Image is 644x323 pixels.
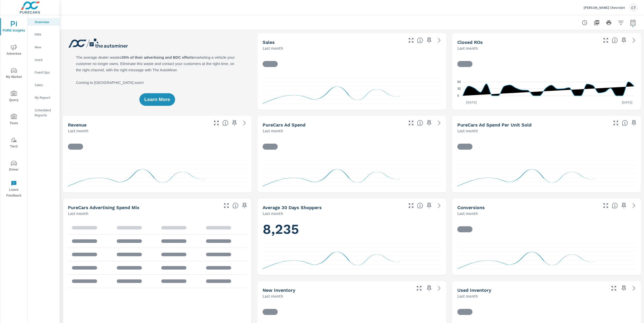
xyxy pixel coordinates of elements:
[457,94,459,98] text: 0
[435,119,443,127] a: See more details in report
[417,203,423,209] span: A rolling 30 day total of daily Shoppers on the dealership website, averaged over the selected da...
[457,80,461,84] text: 63
[620,202,628,210] span: Save this to your personalized report
[222,202,230,210] button: Make Fullscreen
[28,18,60,26] div: Overview
[592,18,602,28] button: "Export Report to PDF"
[457,210,478,216] p: Last month
[457,87,461,90] text: 32
[35,57,56,62] p: Used
[463,100,480,105] p: [DATE]
[230,119,238,127] span: Save this to your personalized report
[618,100,636,105] p: [DATE]
[407,202,415,210] button: Make Fullscreen
[457,293,478,299] p: Last month
[602,202,610,210] button: Make Fullscreen
[612,119,620,127] button: Make Fullscreen
[240,202,249,210] span: Save this to your personalized report
[2,137,26,149] span: Tier2
[457,45,478,51] p: Last month
[222,120,228,126] span: Total sales revenue over the selected date range. [Source: This data is sourced from the dealer’s...
[435,202,443,210] a: See more details in report
[2,160,26,173] span: Driver
[68,122,87,127] h5: Revenue
[263,40,275,45] h5: Sales
[457,287,491,293] h5: Used Inventory
[28,81,60,89] div: Sales
[425,36,433,44] span: Save this to your personalized report
[2,180,26,199] span: Leave Feedback
[28,69,60,76] div: Fixed Ops
[144,97,170,102] span: Learn More
[263,293,283,299] p: Last month
[28,31,60,38] div: PIPA
[35,19,56,24] p: Overview
[630,119,638,127] span: Save this to your personalized report
[35,32,56,37] p: PIPA
[2,44,26,57] span: Advertise
[263,205,322,210] h5: Average 30 Days Shoppers
[28,56,60,63] div: Used
[457,205,485,210] h5: Conversions
[35,45,56,50] p: New
[612,203,618,209] span: The number of dealer-specified goals completed by a visitor. [Source: This data is provided by th...
[68,128,88,134] p: Last month
[68,210,88,216] p: Last month
[232,203,238,209] span: This table looks at how you compare to the amount of budget you spend per channel as opposed to y...
[263,122,305,127] h5: PureCars Ad Spend
[584,5,625,10] p: [PERSON_NAME] Chevrolet
[35,70,56,75] p: Fixed Ops
[28,94,60,101] div: My Report
[263,128,283,134] p: Last month
[630,36,638,44] a: See more details in report
[263,287,295,293] h5: New Inventory
[457,122,532,127] h5: PureCars Ad Spend Per Unit Sold
[425,119,433,127] span: Save this to your personalized report
[457,128,478,134] p: Last month
[2,21,26,34] span: PURE Insights
[263,221,441,238] h1: 8,235
[35,82,56,87] p: Sales
[415,284,423,292] button: Make Fullscreen
[139,93,175,106] button: Learn More
[435,284,443,292] a: See more details in report
[407,36,415,44] button: Make Fullscreen
[417,120,423,126] span: Total cost of media for all PureCars channels for the selected dealership group over the selected...
[610,284,618,292] button: Make Fullscreen
[407,119,415,127] button: Make Fullscreen
[620,284,628,292] span: Save this to your personalized report
[28,106,60,119] div: Scheduled Reports
[630,284,638,292] a: See more details in report
[28,43,60,51] div: New
[212,119,220,127] button: Make Fullscreen
[68,205,139,210] h5: PureCars Advertising Spend Mix
[629,3,638,12] div: CT
[457,40,483,45] h5: Closed ROs
[35,108,56,118] p: Scheduled Reports
[240,119,249,127] a: See more details in report
[425,284,433,292] span: Save this to your personalized report
[263,45,283,51] p: Last month
[35,95,56,100] p: My Report
[435,36,443,44] a: See more details in report
[2,91,26,103] span: Query
[425,202,433,210] span: Save this to your personalized report
[263,210,283,216] p: Last month
[2,68,26,80] span: My Market
[630,202,638,210] a: See more details in report
[604,18,614,28] button: Print Report
[620,36,628,44] span: Save this to your personalized report
[0,15,27,201] div: nav menu
[622,120,628,126] span: Average cost of advertising per each vehicle sold at the dealer over the selected date range. The...
[2,114,26,126] span: Tools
